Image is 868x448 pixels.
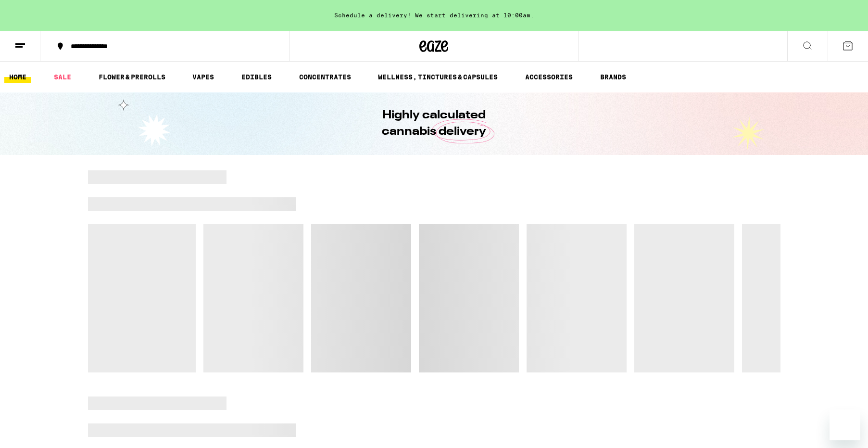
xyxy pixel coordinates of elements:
a: HOME [4,71,31,83]
iframe: Button to launch messaging window [830,410,860,440]
a: FLOWER & PREROLLS [94,71,170,83]
a: ACCESSORIES [520,71,578,83]
h1: Highly calculated cannabis delivery [355,107,514,140]
a: BRANDS [595,71,631,83]
a: CONCENTRATES [294,71,356,83]
a: VAPES [188,71,219,83]
a: SALE [49,71,76,83]
a: WELLNESS, TINCTURES & CAPSULES [373,71,503,83]
a: EDIBLES [237,71,277,83]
